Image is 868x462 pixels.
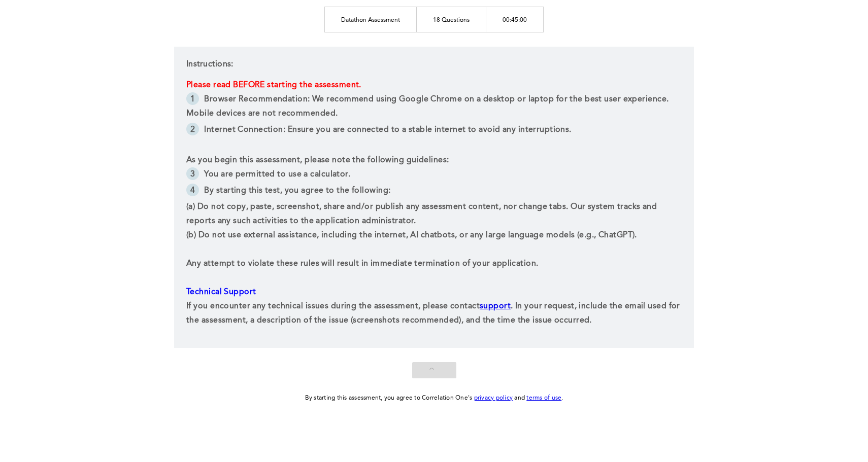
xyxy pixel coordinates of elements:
span: By starting this test, you agree to the following: [204,187,390,195]
div: By starting this assessment, you agree to Correlation One's and . [305,393,563,404]
span: (b) Do not use external assistance, including the internet, AI chatbots, or any large language mo... [186,231,637,239]
td: Datathon Assessment [325,7,417,32]
span: Any attempt to violate these rules will result in immediate termination of your application. [186,260,538,268]
a: support [480,302,511,310]
span: . In your request, include the email used for the assessment, a description of the issue (screens... [186,302,682,325]
strong: Please read BEFORE starting the assessment. [186,81,361,89]
span: You are permitted to use a calculator. [204,170,350,179]
span: Internet Connection: Ensure you are connected to a stable internet to avoid any interruptions. [204,126,571,134]
span: Browser Recommendation: We recommend using Google Chrome on a desktop or laptop for the best user... [186,95,671,118]
a: terms of use [526,395,561,401]
span: Technical Support [186,288,256,296]
td: 18 Questions [417,7,486,32]
div: Instructions: [174,47,694,348]
span: (a) Do not copy, paste, screenshot, share and/or publish any assessment content, nor change tabs.... [186,203,659,225]
td: 00:45:00 [486,7,544,32]
a: privacy policy [474,395,513,401]
span: If you encounter any technical issues during the assessment, please contact [186,302,480,310]
span: As you begin this assessment, please note the following guidelines: [186,156,449,164]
